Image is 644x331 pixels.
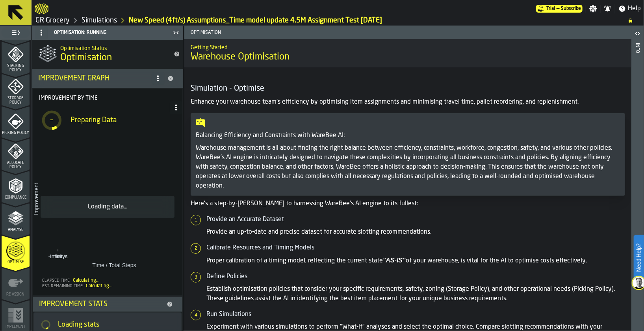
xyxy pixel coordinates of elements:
span: Analyse [2,228,30,232]
a: link-to-/wh/i/e451d98b-95f6-4604-91ff-c80219f9c36d/simulations/2bce1406-66bb-4f6b-a1b9-c3cc5c676c36 [129,16,382,25]
span: Improvement by time [39,95,182,101]
li: menu Analyse [2,203,30,234]
li: menu Routing [2,9,30,41]
span: Optimise [2,260,30,264]
label: button-toggle-Open [632,27,643,41]
h2: Sub Title [191,43,625,51]
a: link-to-/wh/i/e451d98b-95f6-4604-91ff-c80219f9c36d/pricing/ [536,5,583,13]
div: Info [635,41,640,329]
em: "AS-IS" [383,257,406,264]
label: button-toggle-Help [615,4,644,13]
div: Improvement Graph [38,74,152,83]
text: Time / Total Steps [92,262,136,268]
span: Calculating... [73,278,100,283]
a: link-to-/wh/i/e451d98b-95f6-4604-91ff-c80219f9c36d [35,16,70,25]
li: menu Re-assign [2,268,30,299]
div: Improvement Stats [39,300,163,309]
text: -Infinitys [48,253,68,259]
span: Storage Policy [2,96,30,105]
h5: Calibrate Resources and Timing Models [206,243,625,253]
li: menu Stacking Policy [2,41,30,73]
div: Preparing Data [71,116,163,125]
span: Calculating... [86,284,113,288]
span: Stacking Policy [2,64,30,73]
p: Establish optimisation policies that consider your specific requirements, safety, zoning (Storage... [206,285,625,303]
span: — [557,6,559,11]
span: – [50,116,53,124]
span: Picking Policy [2,131,30,135]
header: Info [631,26,644,331]
span: Re-assign [2,292,30,297]
label: button-toggle-Toggle Full Menu [2,27,30,38]
div: Loading stats [58,320,175,329]
span: Allocate Policy [2,161,30,169]
span: Subscribe [561,6,581,11]
label: button-toggle-Settings [586,5,600,13]
p: Provide an up-to-date and precise dataset for accurate slotting recommendations. [206,227,625,237]
span: Warehouse Optimisation [191,51,290,63]
span: Implement [2,325,30,329]
text: Improvement [33,183,39,215]
h5: Define Policies [206,272,625,281]
li: menu Picking Policy [2,106,30,138]
div: title-Warehouse Optimisation [184,39,631,67]
p: Balancing Efficiency and Constraints with WareBee AI: [196,131,620,140]
label: button-toggle-Notifications [601,5,615,13]
span: Trial [546,6,555,11]
span: Compliance [2,195,30,200]
li: menu Allocate Policy [2,138,30,170]
h2: Sub Title [60,44,167,52]
a: logo-header [35,2,48,16]
span: Optimisation [60,52,112,64]
li: menu Storage Policy [2,74,30,105]
div: Menu Subscription [536,5,583,13]
h5: Run Simulations [206,310,625,319]
p: Proper calibration of a timing model, reflecting the current state of your warehouse, is vital fo... [206,256,625,266]
span: Elapsed Time [42,279,70,283]
label: Need Help? [635,236,643,280]
p: Warehouse management is all about finding the right balance between efficiency, constraints, work... [196,143,620,191]
nav: Breadcrumb [35,16,641,25]
li: menu Compliance [2,171,30,202]
a: link-to-/wh/i/e451d98b-95f6-4604-91ff-c80219f9c36d [82,16,117,25]
p: Enhance your warehouse team's efficiency by optimising item assignments and minimising travel tim... [191,97,625,107]
li: menu Optimise [2,235,30,267]
h5: Provide an Accurate Dataset [206,215,625,224]
label: button-toggle-Close me [171,28,182,37]
label: Title [33,89,182,101]
h4: Simulation - Optimise [191,83,625,94]
span: Est. Remaining Time [42,284,83,288]
span: Optimisation [187,30,410,35]
p: Here's a step-by-[PERSON_NAME] to harnessing WareBee's AI engine to its fullest: [191,199,625,208]
span: Optimisation: Running [54,30,106,35]
span: Help [628,4,641,13]
div: title-Optimisation [32,40,183,68]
